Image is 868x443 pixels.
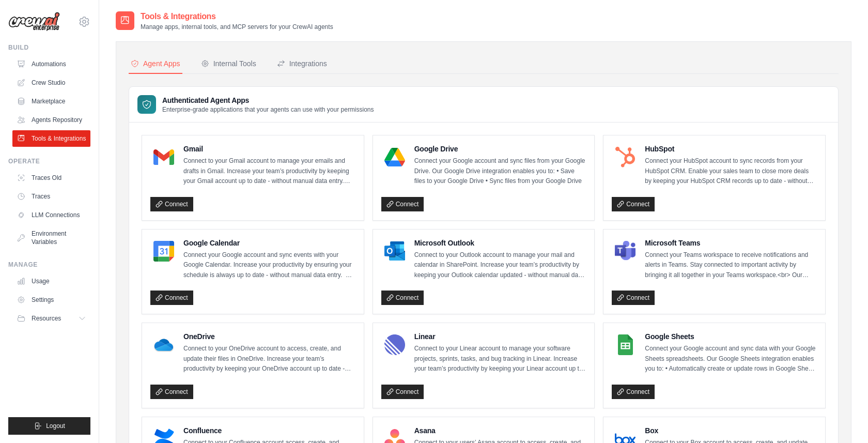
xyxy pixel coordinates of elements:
[12,130,90,147] a: Tools & Integrations
[183,425,355,436] h4: Confluence
[153,241,174,262] img: Google Calendar Logo
[615,334,636,355] img: Google Sheets Logo
[150,385,193,399] a: Connect
[8,12,60,32] img: Logo
[414,156,586,187] p: Connect your Google account and sync files from your Google Drive. Our Google Drive integration e...
[8,43,90,52] div: Build
[645,144,817,154] h4: HubSpot
[645,238,817,248] h4: Microsoft Teams
[612,385,655,399] a: Connect
[381,197,424,211] a: Connect
[12,225,90,250] a: Environment Variables
[645,425,817,436] h4: Box
[183,156,355,187] p: Connect to your Gmail account to manage your emails and drafts in Gmail. Increase your team’s pro...
[12,188,90,205] a: Traces
[129,54,182,74] button: Agent Apps
[381,385,424,399] a: Connect
[162,95,374,105] h3: Authenticated Agent Apps
[277,58,327,69] div: Integrations
[384,147,405,167] img: Google Drive Logo
[8,157,90,165] div: Operate
[141,23,333,31] p: Manage apps, internal tools, and MCP servers for your CrewAI agents
[645,156,817,187] p: Connect your HubSpot account to sync records from your HubSpot CRM. Enable your sales team to clo...
[153,334,174,355] img: OneDrive Logo
[615,147,636,167] img: HubSpot Logo
[12,74,90,91] a: Crew Studio
[645,344,817,374] p: Connect your Google account and sync data with your Google Sheets spreadsheets. Our Google Sheets...
[275,54,329,74] button: Integrations
[414,250,586,281] p: Connect to your Outlook account to manage your mail and calendar in SharePoint. Increase your tea...
[12,310,90,327] button: Resources
[12,170,90,186] a: Traces Old
[199,54,258,74] button: Internal Tools
[12,273,90,289] a: Usage
[131,58,180,69] div: Agent Apps
[153,147,174,167] img: Gmail Logo
[645,331,817,342] h4: Google Sheets
[414,425,586,436] h4: Asana
[615,241,636,262] img: Microsoft Teams Logo
[12,112,90,128] a: Agents Repository
[414,144,586,154] h4: Google Drive
[183,144,355,154] h4: Gmail
[612,197,655,211] a: Connect
[141,10,333,23] h2: Tools & Integrations
[8,261,90,269] div: Manage
[32,314,61,323] span: Resources
[645,250,817,281] p: Connect your Teams workspace to receive notifications and alerts in Teams. Stay connected to impo...
[183,238,355,248] h4: Google Calendar
[201,58,256,69] div: Internal Tools
[183,344,355,374] p: Connect to your OneDrive account to access, create, and update their files in OneDrive. Increase ...
[12,207,90,223] a: LLM Connections
[183,331,355,342] h4: OneDrive
[150,291,193,305] a: Connect
[46,422,65,430] span: Logout
[162,105,374,114] p: Enterprise-grade applications that your agents can use with your permissions
[150,197,193,211] a: Connect
[12,56,90,72] a: Automations
[384,334,405,355] img: Linear Logo
[12,292,90,308] a: Settings
[381,291,424,305] a: Connect
[414,331,586,342] h4: Linear
[414,238,586,248] h4: Microsoft Outlook
[414,344,586,374] p: Connect to your Linear account to manage your software projects, sprints, tasks, and bug tracking...
[183,250,355,281] p: Connect your Google account and sync events with your Google Calendar. Increase your productivity...
[612,291,655,305] a: Connect
[384,241,405,262] img: Microsoft Outlook Logo
[12,93,90,110] a: Marketplace
[8,417,90,435] button: Logout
